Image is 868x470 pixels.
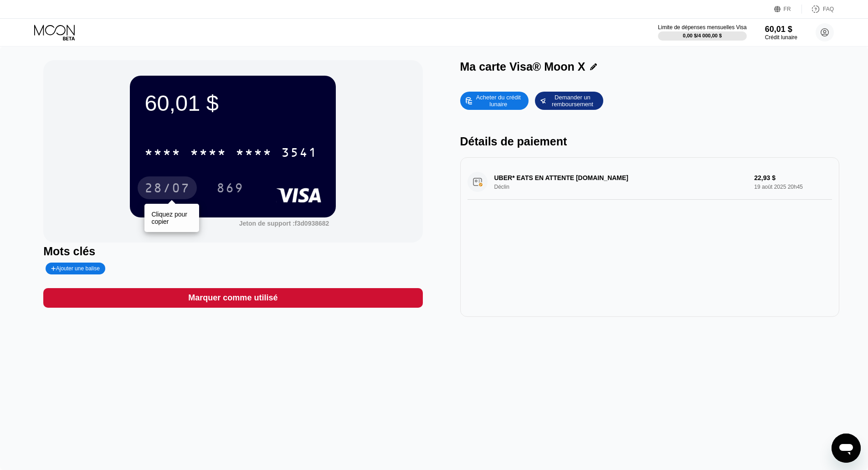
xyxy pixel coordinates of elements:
[658,24,747,31] font: Limite de dépenses mensuelles Visa
[239,220,295,227] font: Jeton de support :
[151,211,189,225] font: Cliquez pour copier
[823,6,834,12] font: FAQ
[281,146,318,161] font: 3541
[552,94,593,108] font: Demander un remboursement
[188,293,277,302] font: Marquer comme utilisé
[832,434,861,463] iframe: Bouton de lancement de la fenêtre de messagerie
[765,25,797,41] div: 60,01 $Crédit lunaire
[802,5,834,14] div: FAQ
[476,94,523,108] font: Acheter du crédit lunaire
[697,33,698,38] font: /
[56,265,100,272] font: Ajouter une balise
[295,220,329,227] font: f3d0938682
[765,34,797,41] font: Crédit lunaire
[460,92,529,110] div: Acheter du crédit lunaire
[239,220,329,227] div: Jeton de support :f3d0938682
[658,24,747,41] div: Limite de dépenses mensuelles Visa0,00 $/4 000,00 $
[216,182,244,196] font: 869
[144,182,190,196] font: 28/07
[765,25,792,34] font: 60,01 $
[535,92,603,110] div: Demander un remboursement
[138,176,197,199] div: 28/07
[460,135,567,148] font: Détails de paiement
[784,6,791,12] font: FR
[460,60,586,73] font: Ma carte Visa® Moon X
[46,263,105,274] div: Ajouter une balise
[683,33,697,38] font: 0,00 $
[144,91,219,115] font: 60,01 $
[43,245,95,258] font: Mots clés
[698,33,722,38] font: 4 000,00 $
[774,5,802,14] div: FR
[43,288,422,308] div: Marquer comme utilisé
[210,176,251,199] div: 869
